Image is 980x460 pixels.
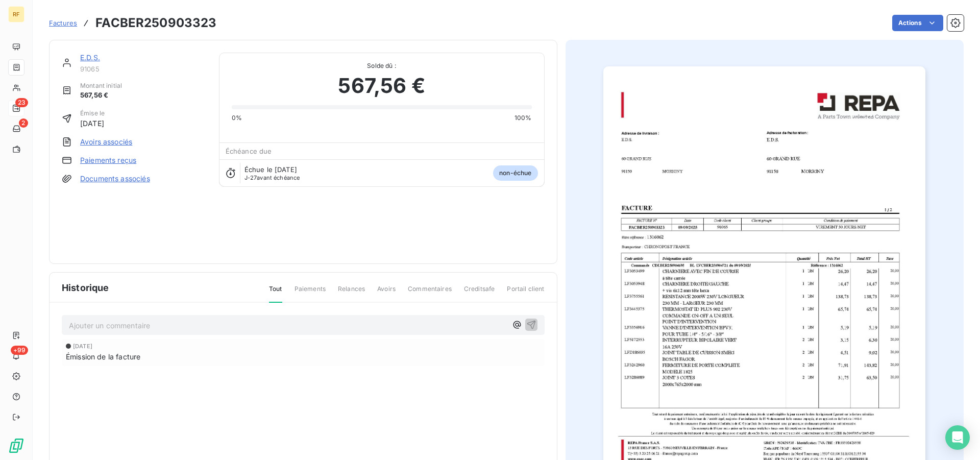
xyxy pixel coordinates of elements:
[295,284,326,302] span: Paiements
[80,90,122,101] span: 567,56 €
[80,65,207,73] span: 91065
[80,155,136,165] a: Paiements reçus
[338,284,365,302] span: Relances
[338,70,425,101] span: 567,56 €
[244,175,300,181] span: avant échéance
[269,284,282,303] span: Tout
[244,174,257,181] span: J-27
[73,343,92,349] span: [DATE]
[892,15,943,31] button: Actions
[49,18,77,28] a: Factures
[15,98,28,107] span: 23
[95,14,216,32] h3: FACBER250903323
[493,165,537,181] span: non-échue
[49,19,77,27] span: Factures
[514,113,532,123] span: 100%
[8,6,24,22] div: RF
[8,438,24,454] img: Logo LeanPay
[464,284,495,302] span: Creditsafe
[226,147,272,155] span: Échéance due
[377,284,396,302] span: Avoirs
[80,174,150,184] a: Documents associés
[232,113,242,123] span: 0%
[244,165,297,174] span: Échue le [DATE]
[80,53,100,62] a: E.D.S.
[80,109,105,118] span: Émise le
[80,81,122,90] span: Montant initial
[19,118,28,128] span: 2
[945,425,970,450] div: Open Intercom Messenger
[11,346,28,355] span: +99
[62,281,109,295] span: Historique
[232,61,532,70] span: Solde dû :
[408,284,452,302] span: Commentaires
[507,284,544,302] span: Portail client
[80,118,105,129] span: [DATE]
[66,351,140,362] span: Émission de la facture
[80,137,132,147] a: Avoirs associés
